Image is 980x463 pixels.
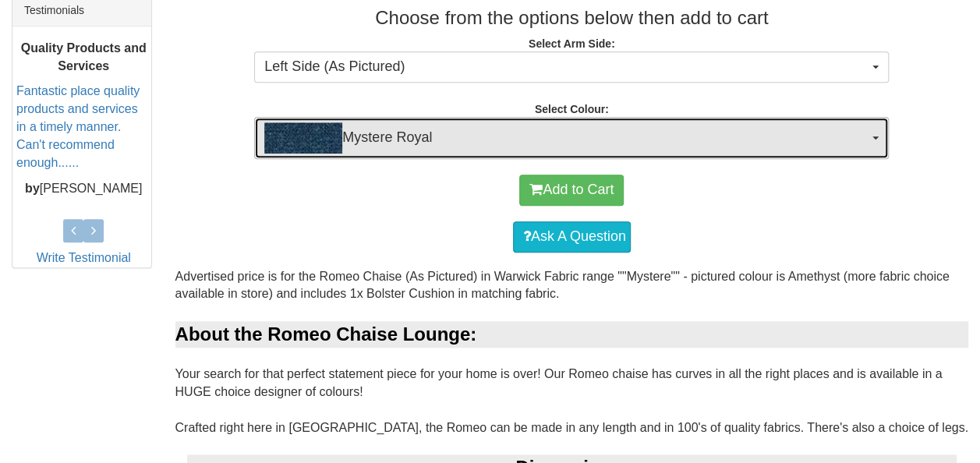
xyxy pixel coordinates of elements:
span: Mystere Royal [264,122,869,154]
button: Mystere RoyalMystere Royal [254,117,889,159]
p: [PERSON_NAME] [16,179,151,197]
img: Mystere Royal [264,122,342,154]
b: Quality Products and Services [21,41,147,72]
span: Left Side (As Pictured) [264,57,869,77]
a: Write Testimonial [37,251,131,264]
strong: Select Colour: [535,103,609,115]
a: Ask A Question [513,221,631,253]
button: Add to Cart [519,175,624,206]
div: About the Romeo Chaise Lounge: [175,321,969,348]
h3: Choose from the options below then add to cart [175,8,969,28]
b: by [25,181,40,194]
strong: Select Arm Side: [529,37,615,50]
a: Fantastic place quality products and services in a timely manner. Can't recommend enough...... [16,84,140,168]
button: Left Side (As Pictured) [254,51,889,83]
